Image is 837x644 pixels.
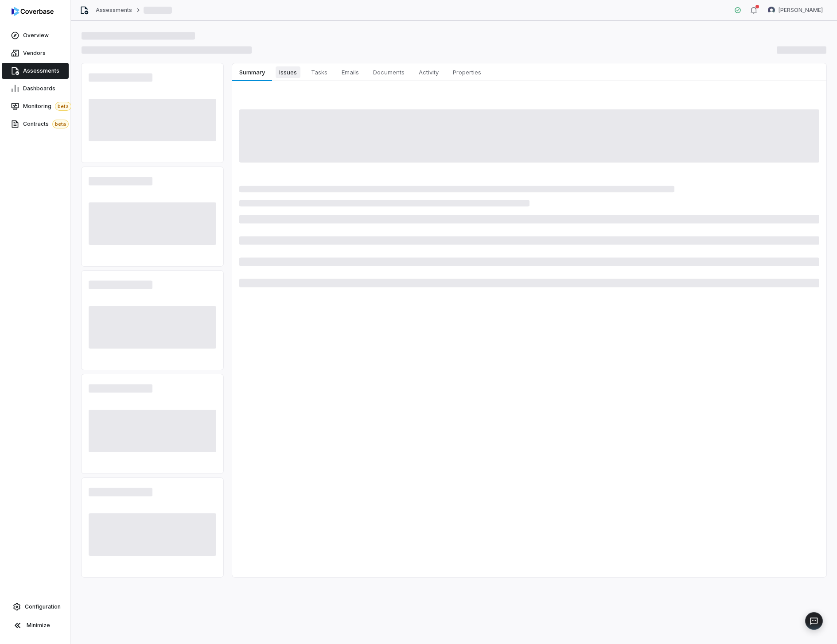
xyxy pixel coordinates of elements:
[2,116,69,132] a: Contractsbeta
[2,81,69,97] a: Dashboards
[52,120,69,128] span: beta
[23,50,46,57] span: Vendors
[4,617,67,634] button: Minimize
[2,63,69,79] a: Assessments
[4,599,67,615] a: Configuration
[23,85,55,92] span: Dashboards
[23,120,69,128] span: Contracts
[236,66,268,78] span: Summary
[23,67,59,74] span: Assessments
[27,622,50,629] span: Minimize
[449,66,485,78] span: Properties
[779,7,823,14] span: [PERSON_NAME]
[370,66,408,78] span: Documents
[2,27,69,43] a: Overview
[276,66,300,78] span: Issues
[23,102,71,111] span: Monitoring
[12,7,54,16] img: logo-D7KZi-bG.svg
[55,102,71,111] span: beta
[768,7,775,14] img: Amanda Pettenati avatar
[763,4,828,17] button: Amanda Pettenati avatar[PERSON_NAME]
[415,66,442,78] span: Activity
[308,66,331,78] span: Tasks
[2,45,69,61] a: Vendors
[338,66,362,78] span: Emails
[2,98,69,114] a: Monitoringbeta
[96,7,132,14] a: Assessments
[25,603,61,610] span: Configuration
[23,32,49,39] span: Overview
